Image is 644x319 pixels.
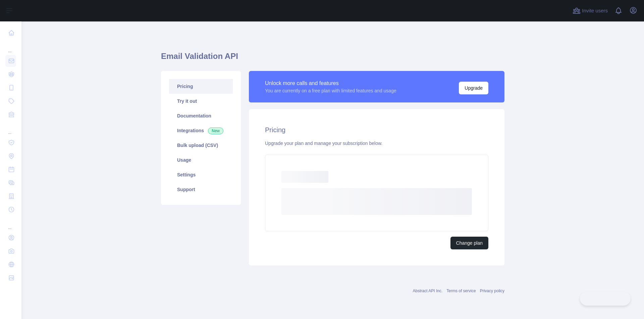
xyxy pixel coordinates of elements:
[169,153,233,167] a: Usage
[450,237,488,249] button: Change plan
[582,7,608,15] span: Invite users
[208,128,223,134] span: New
[446,289,476,293] a: Terms of service
[265,79,396,87] div: Unlock more calls and features
[265,140,488,147] div: Upgrade your plan and manage your subscription below.
[413,289,443,293] a: Abstract API Inc.
[169,167,233,182] a: Settings
[169,94,233,108] a: Try it out
[571,5,609,16] button: Invite users
[265,87,396,94] div: You are currently on a free plan with limited features and usage
[459,82,488,94] button: Upgrade
[169,138,233,153] a: Bulk upload (CSV)
[580,292,631,306] iframe: Toggle Customer Support
[161,51,504,67] h1: Email Validation API
[5,217,16,230] div: ...
[169,108,233,123] a: Documentation
[5,40,16,54] div: ...
[480,289,504,293] a: Privacy policy
[265,125,488,135] h2: Pricing
[169,79,233,94] a: Pricing
[5,122,16,135] div: ...
[169,182,233,197] a: Support
[169,123,233,138] a: Integrations New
